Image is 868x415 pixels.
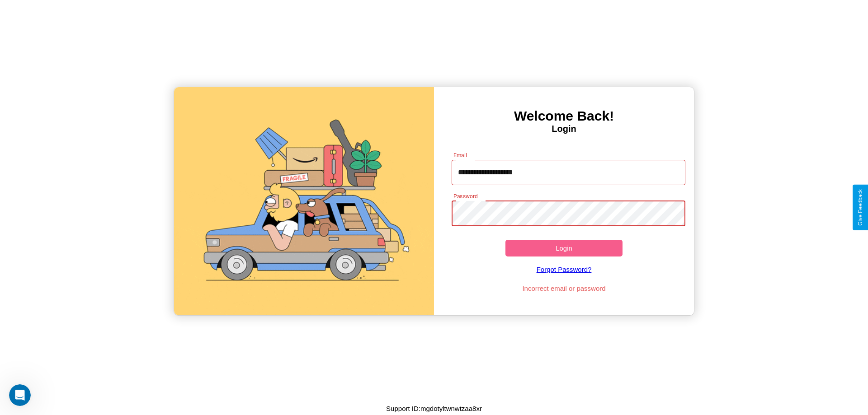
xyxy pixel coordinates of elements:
p: Support ID: mgdotyltwnwtzaa8xr [386,402,482,415]
img: gif [174,87,434,315]
a: Forgot Password? [447,256,681,282]
p: Incorrect email or password [447,282,681,294]
h3: Welcome Back! [434,108,694,124]
h4: Login [434,124,694,134]
label: Email [453,151,467,159]
label: Password [453,192,477,200]
button: Login [505,240,623,256]
div: Give Feedback [857,189,863,226]
iframe: Intercom live chat [9,384,31,406]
